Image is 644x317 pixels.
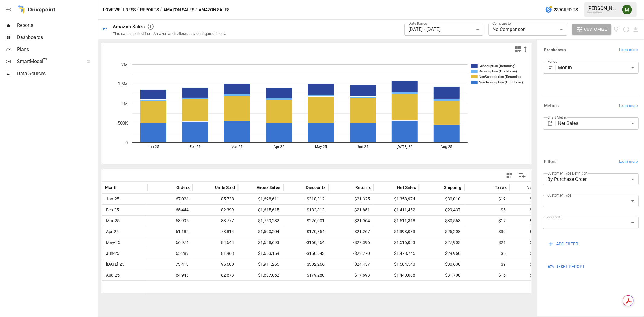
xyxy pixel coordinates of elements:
[150,205,190,215] span: 65,444
[515,169,529,182] button: Manage Columns
[587,11,619,14] div: Love Wellness
[513,237,552,248] span: $1,543,957
[196,226,235,237] span: 78,814
[622,5,632,14] img: Meredith Lacasse
[558,117,639,130] div: Net Sales
[332,237,371,248] span: -$22,396
[492,21,511,26] label: Compare to
[105,216,120,226] span: Mar-25
[332,259,371,270] span: -$24,457
[286,226,325,237] span: -$170,854
[513,226,552,237] span: $1,423,329
[231,145,243,149] text: Mar-25
[113,24,145,30] div: Amazon Sales
[619,103,638,109] span: Learn more
[467,226,507,237] span: $39
[422,259,461,270] span: $30,630
[118,183,127,192] button: Sort
[241,259,280,270] span: $1,911,265
[160,6,162,14] div: /
[105,237,121,248] span: May-25
[196,205,235,215] span: 82,399
[527,184,552,191] span: Net Revenue
[422,194,461,204] span: $30,010
[397,145,412,149] text: [DATE]-25
[274,145,284,149] text: Apr-25
[257,184,280,191] span: Gross Sales
[556,263,585,271] span: Reset Report
[150,248,190,259] span: 65,289
[422,248,461,259] span: $29,960
[190,145,201,149] text: Feb-25
[614,24,621,35] button: View documentation
[105,194,120,204] span: Jan-25
[377,226,416,237] span: $1,398,083
[547,59,558,64] label: Period
[513,194,552,204] span: $1,389,003
[206,183,214,192] button: Sort
[377,237,416,248] span: $1,516,033
[346,183,355,192] button: Sort
[150,237,190,248] span: 66,974
[105,226,120,237] span: Apr-25
[113,31,226,36] div: This data is pulled from Amazon and reflects any configured filters.
[196,194,235,204] span: 85,738
[105,205,120,215] span: Feb-25
[467,237,507,248] span: $21
[422,216,461,226] span: $30,563
[150,226,190,237] span: 61,182
[103,6,136,14] button: Love Wellness
[467,259,507,270] span: $9
[121,62,128,67] text: 2M
[118,120,128,126] text: 500K
[17,46,97,53] span: Plans
[357,145,369,149] text: Jun-25
[150,194,190,204] span: 67,024
[435,183,444,192] button: Sort
[286,259,325,270] span: -$302,266
[404,24,483,36] div: [DATE] - [DATE]
[467,216,507,226] span: $12
[215,184,235,191] span: Units Sold
[543,261,589,272] button: Reset Report
[488,24,567,36] div: No Comparison
[513,216,552,226] span: $1,541,893
[547,171,588,176] label: Customer Type Definition
[543,4,580,15] button: 239Credits
[286,270,325,280] span: -$179,280
[623,26,630,33] button: Schedule report
[241,205,280,215] span: $1,615,615
[422,205,461,215] span: $29,437
[332,248,371,259] span: -$23,770
[286,194,325,204] span: -$318,312
[332,216,371,226] span: -$21,964
[315,145,327,149] text: May-25
[248,183,256,192] button: Sort
[140,6,159,14] button: Reports
[377,259,416,270] span: $1,584,543
[544,158,557,165] h6: Filters
[241,226,280,237] span: $1,590,204
[479,64,516,68] text: Subscription (Returning)
[241,194,280,204] span: $1,698,611
[196,270,235,280] span: 82,673
[167,183,176,192] button: Sort
[422,270,461,280] span: $31,700
[587,5,619,11] div: [PERSON_NAME]
[102,55,532,164] svg: A chart.
[544,47,566,53] h6: Breakdown
[513,248,552,259] span: $1,508,709
[17,22,97,29] span: Reports
[105,184,118,191] span: Month
[150,259,190,270] span: 73,413
[467,248,507,259] span: $5
[513,205,552,215] span: $1,440,895
[43,57,47,65] span: ™
[196,248,235,259] span: 81,963
[486,183,494,192] button: Sort
[355,184,371,191] span: Returns
[467,270,507,280] span: $16
[196,259,235,270] span: 95,600
[495,184,507,191] span: Taxes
